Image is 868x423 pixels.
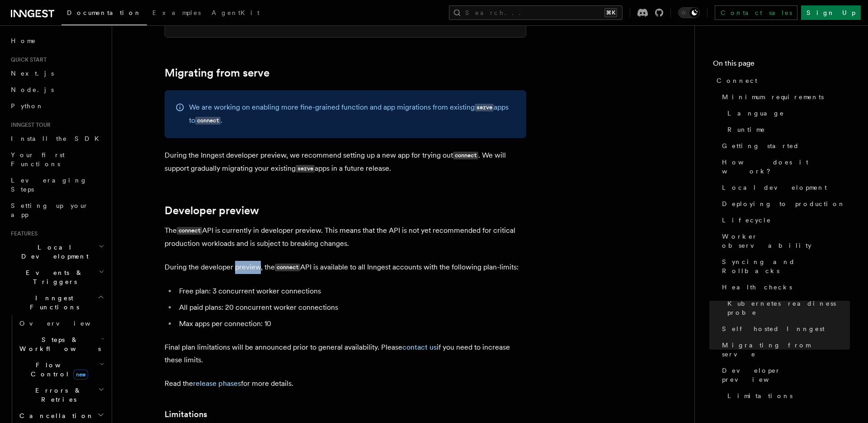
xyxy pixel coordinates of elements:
[7,293,98,312] span: Inngest Functions
[7,82,106,98] a: Node.js
[7,172,106,197] a: Leveraging Steps
[16,382,106,408] button: Errors & Retries
[678,7,700,18] button: Toggle dark mode
[727,109,784,118] span: Language
[189,101,515,127] p: We are working on enabling more fine-grained function and app migrations from existing apps to .
[193,379,241,388] a: release phases
[713,58,850,72] h4: On this page
[67,9,142,16] span: Documentation
[722,158,850,176] span: How does it work?
[449,5,623,20] button: Search...⌘K
[7,65,106,82] a: Next.js
[165,341,526,366] p: Final plan limitations will be announced prior to general availability. Please if you need to inc...
[11,102,44,110] span: Python
[275,264,300,271] code: connect
[7,239,106,264] button: Local Development
[718,254,850,279] a: Syncing and Rollbacks
[147,3,206,24] a: Examples
[165,149,526,175] p: During the Inngest developer preview, we recommend setting up a new app for trying out . We will ...
[7,197,106,223] a: Setting up your app
[722,324,825,333] span: Self hosted Inngest
[722,216,771,225] span: Lifecycle
[165,377,526,390] p: Read the for more details.
[722,257,850,275] span: Syncing and Rollbacks
[7,121,51,129] span: Inngest tour
[718,337,850,362] a: Migrating from serve
[165,204,259,217] a: Developer preview
[722,199,845,208] span: Deploying to production
[724,388,850,404] a: Limitations
[718,138,850,154] a: Getting started
[296,165,315,173] code: serve
[717,76,757,85] span: Connect
[7,243,99,261] span: Local Development
[176,301,526,314] li: All paid plans: 20 concurrent worker connections
[165,261,526,274] p: During the developer preview, the API is available to all Inngest accounts with the following pla...
[713,72,850,89] a: Connect
[7,56,47,63] span: Quick start
[165,408,207,421] a: Limitations
[722,232,850,250] span: Worker observability
[7,264,106,290] button: Events & Triggers
[718,279,850,295] a: Health checks
[11,202,89,218] span: Setting up your app
[7,147,106,172] a: Your first Functions
[727,125,765,134] span: Runtime
[722,92,824,101] span: Minimum requirements
[11,151,65,168] span: Your first Functions
[718,179,850,196] a: Local development
[7,98,106,114] a: Python
[7,290,106,315] button: Inngest Functions
[722,183,827,192] span: Local development
[475,104,494,111] code: serve
[16,315,106,332] a: Overview
[7,33,106,49] a: Home
[727,299,850,317] span: Kubernetes readiness probe
[11,36,36,45] span: Home
[176,317,526,330] li: Max apps per connection: 10
[727,391,793,400] span: Limitations
[724,295,850,321] a: Kubernetes readiness probe
[16,357,106,382] button: Flow Controlnew
[212,9,259,16] span: AgentKit
[715,5,797,20] a: Contact sales
[722,366,850,384] span: Developer preview
[165,67,269,79] a: Migrating from serve
[718,89,850,105] a: Minimum requirements
[16,386,98,404] span: Errors & Retries
[7,130,106,147] a: Install the SDK
[16,361,99,379] span: Flow Control
[11,135,104,142] span: Install the SDK
[718,212,850,228] a: Lifecycle
[718,228,850,254] a: Worker observability
[722,341,850,359] span: Migrating from serve
[718,362,850,388] a: Developer preview
[718,321,850,337] a: Self hosted Inngest
[16,411,94,420] span: Cancellation
[11,70,54,77] span: Next.js
[7,268,99,286] span: Events & Triggers
[206,3,265,24] a: AgentKit
[453,152,478,159] code: connect
[801,5,861,20] a: Sign Up
[61,3,147,25] a: Documentation
[11,86,54,93] span: Node.js
[165,224,526,250] p: The API is currently in developer preview. This means that the API is not yet recommended for cri...
[195,117,221,125] code: connect
[11,177,87,193] span: Leveraging Steps
[177,227,202,235] code: connect
[176,285,526,298] li: Free plan: 3 concurrent worker connections
[16,332,106,357] button: Steps & Workflows
[402,343,437,351] a: contact us
[718,154,850,179] a: How does it work?
[73,370,88,380] span: new
[19,320,113,327] span: Overview
[724,105,850,121] a: Language
[722,283,792,292] span: Health checks
[724,121,850,138] a: Runtime
[7,230,38,237] span: Features
[16,335,101,353] span: Steps & Workflows
[722,141,799,150] span: Getting started
[718,196,850,212] a: Deploying to production
[604,8,617,17] kbd: ⌘K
